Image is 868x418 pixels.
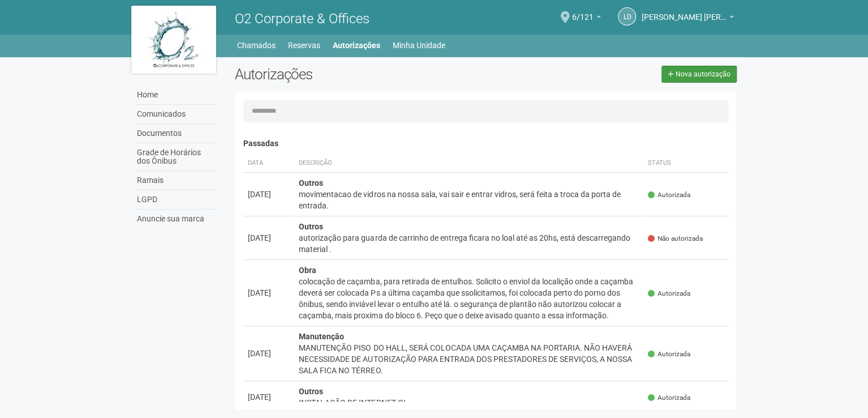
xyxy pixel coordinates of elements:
a: Chamados [237,37,276,53]
span: Autorizada [648,349,690,359]
img: logo.jpg [131,6,216,74]
a: Documentos [134,124,218,143]
a: Grade de Horários dos Ônibus [134,143,218,171]
a: Autorizações [333,37,380,53]
a: [PERSON_NAME] [PERSON_NAME] [642,14,734,23]
div: [DATE] [248,391,290,403]
th: Descrição [294,154,643,173]
strong: Outros [299,387,323,396]
span: Autorizada [648,393,690,403]
div: [DATE] [248,189,290,200]
span: Autorizada [648,289,690,298]
span: Nova autorização [676,70,731,78]
div: [DATE] [248,232,290,244]
div: [DATE] [248,287,290,298]
div: [DATE] [248,348,290,359]
h4: Passadas [243,139,728,148]
a: Ramais [134,171,218,190]
span: Não autorizada [648,234,703,244]
a: LD [618,7,636,25]
a: 6/121 [572,14,601,23]
strong: Obra [299,266,316,275]
a: Anuncie sua marca [134,210,218,228]
strong: Outros [299,222,323,231]
span: 6/121 [572,2,594,22]
span: Autorizada [648,190,690,200]
strong: Outros [299,178,323,187]
a: Minha Unidade [393,37,445,53]
div: colocação de caçamba, para retirada de entulhos. Solicito o enviol da localição onde a caçamba de... [299,276,639,321]
a: Comunicados [134,105,218,124]
th: Data [243,154,294,173]
span: O2 Corporate & Offices [235,11,369,27]
div: INSTALAÇÃO DE INTERNET OI [299,397,639,408]
h2: Autorizações [235,66,477,83]
div: MANUTENÇÃO PISO DO HALL, SERÁ COLOCADA UMA CAÇAMBA NA PORTARIA. NÃO HAVERÁ NECESSIDADE DE AUTORIZ... [299,342,639,376]
strong: Manutenção [299,332,344,341]
a: Reservas [288,37,320,53]
span: LEILA DIONIZIO COUTINHO [642,2,727,22]
a: Nova autorização [661,66,737,83]
div: movimentacao de vidros na nossa sala, vai sair e entrar vidros, será feita a troca da porta de en... [299,189,639,211]
a: LGPD [134,190,218,210]
a: Home [134,86,218,105]
th: Status [643,154,728,173]
div: autorização para guarda de carrinho de entrega ficara no loal até as 20hs, está descarregando mat... [299,232,639,255]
